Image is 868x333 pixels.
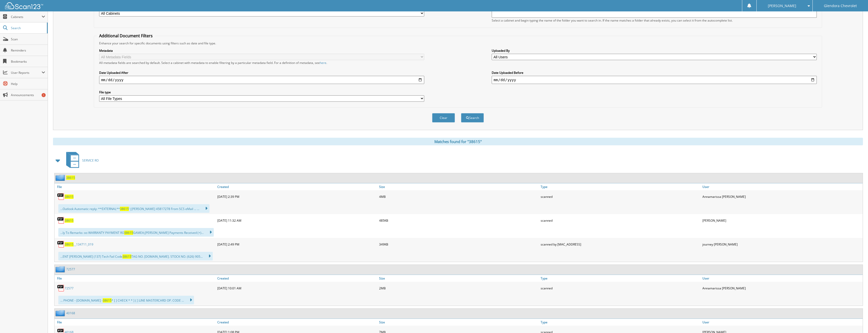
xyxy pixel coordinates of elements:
a: File [55,275,216,282]
img: scan123-logo-white.svg [5,2,43,9]
span: User Reports [11,71,42,75]
a: Type [539,183,701,190]
a: File [55,183,216,190]
a: Type [539,319,701,326]
a: 38615 [66,176,75,180]
div: 4MB [378,191,539,202]
span: 38615 [120,207,129,211]
a: Created [216,183,378,190]
span: Announcements [11,93,45,97]
div: Matches found for "38615" [53,138,863,145]
label: Date Uploaded After [99,71,424,75]
a: Size [378,275,539,282]
div: [DATE] 2:49 PM [216,239,378,249]
span: 38615 [65,242,74,247]
a: 38615 [65,218,74,223]
span: Help [11,82,45,86]
span: [PERSON_NAME] [768,4,796,7]
div: Enhance your search for specific documents using filters such as date and file type. [97,41,820,45]
div: [DATE] 10:01 AM [216,283,378,293]
div: Annamarissa [PERSON_NAME] [701,283,863,293]
a: SERVICE RO [63,150,99,170]
span: 38615 [124,231,133,235]
div: scanned [539,283,701,293]
div: Select a cabinet and begin typing the name of the folder you want to search in. If the name match... [492,18,817,23]
span: SERVICE RO [82,158,99,163]
span: Scan [11,37,45,41]
div: ...ly To Remarks: oo WARRANTY PAYMENT RO GAMEA;[PERSON_NAME] Payments Received (+)... [58,228,214,237]
a: 38615 [65,195,74,199]
img: folder2.png [56,310,66,316]
img: folder2.png [56,266,66,272]
div: 349KB [378,239,539,249]
span: Search [11,26,44,30]
a: 72577 [65,286,74,290]
div: 485KB [378,215,539,225]
label: Date Uploaded Before [492,71,817,75]
a: Size [378,319,539,326]
div: [PERSON_NAME] [701,215,863,225]
a: 40168 [66,311,75,315]
a: File [55,319,216,326]
a: Created [216,275,378,282]
img: PDF.png [57,193,65,200]
img: PDF.png [57,284,65,292]
span: Reminders [11,48,45,52]
div: ... PHONE - [DOMAIN_NAME] - * [ ] CHECK * * ] { ] LINE MASTERCARD OP. CODE ... [58,296,194,304]
img: PDF.png [57,217,65,224]
a: 38615__134711_019 [65,242,93,247]
button: Clear [432,113,455,122]
a: Created [216,319,378,326]
span: 38615 [103,298,112,303]
button: Search [461,113,484,122]
span: Glendora Chevrolet [824,4,857,7]
a: User [701,183,863,190]
div: 1 [42,93,46,97]
label: File type [99,90,424,94]
legend: Additional Document Filters [97,33,155,39]
div: ...Outlook Automatic reply: **EXTERNAL** '|[PERSON_NAME] 45817278 From SCS eMail ... ... [58,204,209,213]
span: 38615 [122,254,131,259]
a: 72577 [66,267,75,271]
div: [DATE] 2:39 PM [216,191,378,202]
div: ...ENT [PERSON_NAME] (137) Tech Fail Code TAG NO. [DOMAIN_NAME]. STOCK NO. (626) 905... [58,252,213,260]
a: User [701,275,863,282]
label: Metadata [99,48,424,53]
div: All metadata fields are searched by default. Select a cabinet with metadata to enable filtering b... [99,61,424,65]
div: journey [PERSON_NAME] [701,239,863,249]
div: [DATE] 11:32 AM [216,215,378,225]
a: Type [539,275,701,282]
div: scanned by [MAC_ADDRESS] [539,239,701,249]
a: here [320,61,326,65]
label: Uploaded By [492,48,817,53]
div: scanned [539,215,701,225]
img: folder2.png [56,174,66,181]
img: PDF.png [57,240,65,248]
div: scanned [539,191,701,202]
span: Cabinets [11,15,42,19]
div: Annamarissa [PERSON_NAME] [701,191,863,202]
div: 2MB [378,283,539,293]
span: Bookmarks [11,59,45,64]
a: User [701,319,863,326]
input: start [99,76,424,84]
a: Size [378,183,539,190]
input: end [492,76,817,84]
